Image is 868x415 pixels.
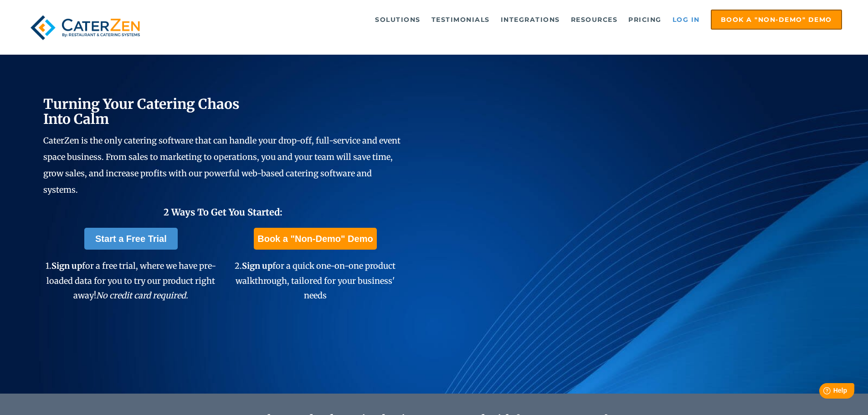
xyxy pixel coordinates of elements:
[26,10,144,46] img: caterzen
[427,10,494,29] a: Testimonials
[51,261,82,271] span: Sign up
[711,10,842,30] a: Book a "Non-Demo" Demo
[496,10,565,29] a: Integrations
[43,95,240,128] span: Turning Your Catering Chaos Into Calm
[566,10,622,29] a: Resources
[235,261,395,301] span: 2. for a quick one-on-one product walkthrough, tailored for your business' needs
[254,228,376,250] a: Book a "Non-Demo" Demo
[370,10,425,29] a: Solutions
[787,379,858,405] iframe: Help widget launcher
[165,10,842,30] div: Navigation Menu
[96,290,188,301] em: No credit card required.
[164,206,282,218] span: 2 Ways To Get You Started:
[624,10,666,29] a: Pricing
[242,261,272,271] span: Sign up
[84,228,178,250] a: Start a Free Trial
[668,10,704,29] a: Log in
[43,135,401,195] span: CaterZen is the only catering software that can handle your drop-off, full-service and event spac...
[46,261,216,301] span: 1. for a free trial, where we have pre-loaded data for you to try our product right away!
